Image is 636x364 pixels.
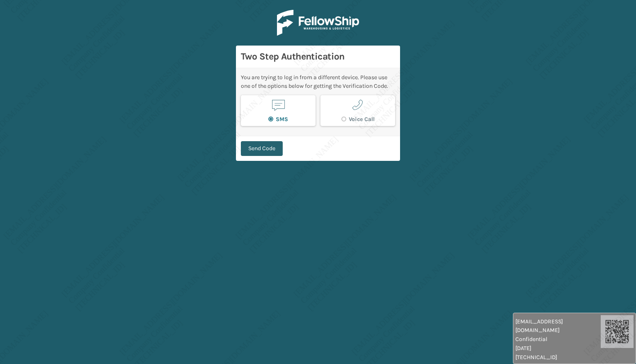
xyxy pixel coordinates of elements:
[241,50,395,63] h3: Two Step Authentication
[341,116,375,123] label: Voice Call
[515,335,601,343] span: Confidential
[241,73,395,90] div: You are trying to log in from a different device. Please use one of the options below for getting...
[277,10,359,36] img: Logo
[515,317,601,334] span: [EMAIL_ADDRESS][DOMAIN_NAME]
[515,344,601,353] span: [DATE]
[241,141,283,156] button: Send Code
[268,116,288,123] label: SMS
[515,353,601,362] span: [TECHNICAL_ID]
